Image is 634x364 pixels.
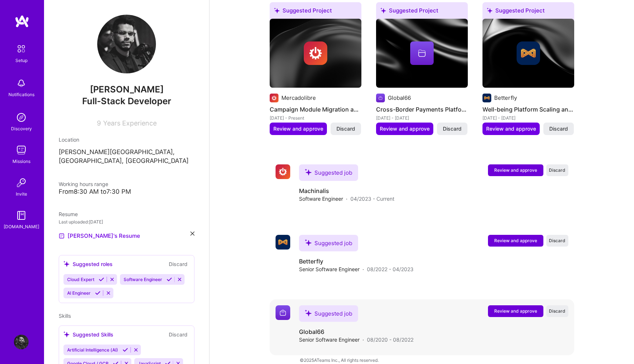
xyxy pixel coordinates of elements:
span: Software Engineer [299,195,343,203]
i: Reject [133,347,139,353]
span: 08/2022 - 04/2023 [367,265,413,273]
span: Resume [59,211,78,217]
img: Company logo [376,94,385,102]
span: Review and approve [380,125,430,132]
span: · [362,265,364,273]
img: Company logo [482,94,491,102]
img: Company logo [276,164,290,179]
a: User Avatar [12,335,30,349]
span: Years Experience [103,119,157,127]
i: icon SuggestedTeams [63,331,70,338]
span: Review and approve [494,167,537,173]
button: Review and approve [488,235,543,247]
div: Global66 [388,94,411,102]
button: Review and approve [482,123,540,135]
button: Discard [167,260,190,268]
div: Suggested job [299,305,358,322]
div: Notifications [8,91,34,98]
img: Resume [59,233,65,239]
span: Cloud Expert [67,277,94,282]
div: [DATE] - [DATE] [482,114,574,122]
i: Accept [167,277,172,282]
button: Discard [546,235,568,247]
img: Company logo [276,235,290,250]
div: Last uploaded: [DATE] [59,218,194,226]
span: AI Engineer [67,290,91,296]
i: icon Close [190,232,194,236]
div: Discovery [11,125,32,132]
span: [PERSON_NAME] [59,84,194,95]
button: Review and approve [376,123,433,135]
span: Review and approve [494,237,537,244]
span: · [362,336,364,343]
span: Senior Software Engineer [299,336,360,343]
span: 08/2020 - 08/2022 [367,336,413,343]
span: 9 [97,119,101,127]
div: Suggested job [299,235,358,251]
span: Skills [59,313,71,319]
i: icon SuggestedTeams [487,8,492,13]
button: Review and approve [488,305,543,317]
i: icon SuggestedTeams [274,8,280,13]
div: Suggested Project [376,2,468,22]
img: User Avatar [97,15,156,73]
img: User Avatar [14,335,29,349]
i: Accept [99,277,104,282]
button: Discard [546,305,568,317]
div: Missions [12,157,30,165]
span: Discard [549,308,565,314]
h4: Global66 [299,328,413,336]
img: Company logo [276,305,290,320]
span: Discard [549,125,568,132]
img: cover [376,19,468,88]
img: bell [14,76,29,91]
span: Review and approve [273,125,323,132]
i: icon SuggestedTeams [305,239,311,246]
img: Company logo [517,41,540,65]
button: Discard [546,164,568,176]
div: Mercadolibre [281,94,316,102]
span: Discard [549,167,565,173]
span: Senior Software Engineer [299,265,360,273]
span: Artificial Intelligence (AI) [67,347,118,353]
img: teamwork [14,143,29,157]
a: [PERSON_NAME]'s Resume [59,232,140,240]
div: Suggested Project [482,2,574,22]
button: Discard [331,123,361,135]
img: logo [15,15,29,28]
i: Reject [106,290,111,296]
h4: Betterfly [299,257,413,265]
img: Invite [14,175,29,190]
span: · [346,195,347,203]
span: 04/2023 - Current [350,195,394,203]
i: Accept [123,347,128,353]
span: Review and approve [494,308,537,314]
div: [DATE] - Present [270,114,361,122]
i: Reject [109,277,115,282]
span: Review and approve [486,125,536,132]
button: Discard [167,330,190,339]
div: [DOMAIN_NAME] [4,223,39,230]
span: Working hours range [59,181,108,187]
img: cover [482,19,574,88]
img: Company logo [270,94,278,102]
i: icon SuggestedTeams [380,8,386,13]
div: Betterfly [494,94,517,102]
span: Discard [443,125,462,132]
div: [DATE] - [DATE] [376,114,468,122]
p: [PERSON_NAME][GEOGRAPHIC_DATA], [GEOGRAPHIC_DATA], [GEOGRAPHIC_DATA] [59,148,194,165]
div: Suggested Skills [63,331,113,338]
div: Suggested Project [270,2,361,22]
span: Discard [336,125,355,132]
div: Location [59,136,194,143]
div: From 8:30 AM to 7:30 PM [59,188,194,196]
span: Software Engineer [124,277,162,282]
h4: Machinalis [299,187,394,195]
span: Full-Stack Developer [82,96,171,106]
button: Review and approve [488,164,543,176]
img: Company logo [304,41,327,65]
span: Discard [549,237,565,244]
div: Setup [15,57,28,64]
div: Suggested job [299,164,358,181]
i: icon SuggestedTeams [63,261,70,267]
